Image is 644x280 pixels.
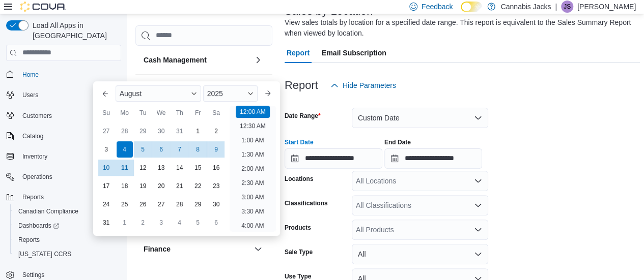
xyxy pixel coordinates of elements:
div: day-5 [135,141,151,158]
button: Catalog [18,130,47,142]
span: Home [22,71,39,79]
div: John Shelegey [561,1,573,13]
input: Press the down key to open a popover containing a calendar. [384,148,482,169]
li: 4:00 AM [237,220,268,232]
div: day-23 [208,178,225,194]
button: Home [2,67,125,82]
h3: Finance [144,244,171,254]
p: [PERSON_NAME] [577,1,636,13]
div: day-19 [135,178,151,194]
button: Users [2,88,125,102]
div: Th [172,105,188,121]
button: Reports [18,191,48,203]
span: Users [22,91,38,99]
label: Date Range [285,112,321,120]
img: Cova [20,2,66,12]
div: Su [98,105,115,121]
li: 12:00 AM [236,106,270,118]
button: Finance [144,244,250,254]
div: day-1 [117,214,133,231]
div: Tu [135,105,151,121]
li: 2:00 AM [237,163,268,175]
div: day-31 [98,214,115,231]
span: Canadian Compliance [18,207,78,215]
div: We [153,105,170,121]
li: 1:30 AM [237,148,268,161]
button: Open list of options [474,201,482,209]
span: Customers [22,112,52,120]
div: day-8 [190,141,206,158]
div: Fr [190,105,206,121]
div: day-27 [153,196,170,212]
div: View sales totals by location for a specified date range. This report is equivalent to the Sales ... [285,17,635,39]
div: day-2 [135,214,151,231]
div: day-9 [208,141,225,158]
div: Button. Open the year selector. 2025 is currently selected. [203,85,258,102]
a: Reports [14,234,44,246]
label: Sale Type [285,248,313,256]
button: Inventory [18,150,51,163]
div: Mo [117,105,133,121]
div: day-3 [98,141,115,158]
span: Users [18,89,121,101]
div: day-13 [153,160,170,176]
li: 1:00 AM [237,134,268,146]
span: Settings [22,271,44,279]
div: day-26 [135,196,151,212]
button: Cash Management [144,55,250,65]
div: day-30 [208,196,225,212]
button: Previous Month [97,85,114,102]
div: day-25 [117,196,133,212]
span: Canadian Compliance [14,205,121,217]
label: End Date [384,138,411,146]
div: day-4 [172,214,188,231]
span: Inventory [22,152,47,161]
label: Classifications [285,199,328,207]
div: day-15 [190,160,206,176]
button: Users [18,89,42,101]
span: Inventory [18,150,121,163]
span: Catalog [18,130,121,142]
input: Press the down key to enter a popover containing a calendar. Press the escape key to close the po... [285,148,382,169]
button: Open list of options [474,177,482,185]
li: 12:30 AM [236,120,270,132]
li: 3:00 AM [237,191,268,203]
button: Reports [10,233,125,247]
div: day-28 [117,123,133,139]
div: Sa [208,105,225,121]
div: day-5 [190,214,206,231]
div: day-29 [190,196,206,212]
a: Dashboards [14,220,63,232]
button: Operations [18,171,57,183]
button: Open list of options [474,226,482,234]
button: Custom Date [352,108,488,128]
button: Catalog [2,129,125,143]
span: Operations [22,173,52,181]
div: day-11 [117,160,133,176]
div: day-3 [153,214,170,231]
span: JS [564,1,571,13]
button: Reports [2,190,125,204]
h3: Cash Management [144,55,207,65]
label: Locations [285,175,314,183]
label: Start Date [285,138,314,146]
span: Operations [18,171,121,183]
span: Hide Parameters [343,80,396,90]
span: Load All Apps in [GEOGRAPHIC_DATA] [29,20,121,41]
span: Reports [18,236,40,244]
li: 2:30 AM [237,177,268,189]
button: Next month [260,85,276,102]
button: Operations [2,170,125,184]
label: Products [285,224,311,232]
span: Reports [14,234,121,246]
div: day-17 [98,178,115,194]
span: Report [287,43,310,63]
button: Hide Parameters [326,75,400,96]
span: [US_STATE] CCRS [18,250,71,258]
div: day-20 [153,178,170,194]
div: day-14 [172,160,188,176]
a: [US_STATE] CCRS [14,248,75,260]
div: day-30 [153,123,170,139]
div: day-1 [190,123,206,139]
div: day-24 [98,196,115,212]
